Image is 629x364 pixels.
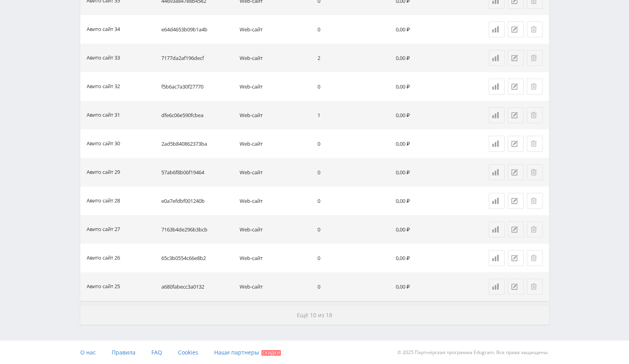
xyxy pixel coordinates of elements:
td: 0,00 ₽ [393,44,471,72]
td: Web-сайт [236,215,315,244]
td: 0 [314,244,393,272]
td: Web-сайт [236,101,315,129]
button: Удалить [527,50,543,66]
td: 0,00 ₽ [393,272,471,301]
a: Статистика [489,79,505,94]
a: Статистика [489,107,505,123]
td: 0 [314,15,393,44]
a: Статистика [489,193,505,209]
td: 65c3b0554c66e8b2 [158,244,236,272]
a: Статистика [489,50,505,66]
button: Редактировать [508,164,524,180]
td: 0 [314,215,393,244]
td: 0,00 ₽ [393,158,471,187]
td: Web-сайт [236,72,315,101]
button: Ещё 10 из 18 [80,306,549,325]
td: a680fabecc3a0132 [158,272,236,301]
td: 2ad5b840862373ba [158,129,236,158]
div: Авито сайт 27 [87,225,120,234]
button: Удалить [527,21,543,37]
a: Статистика [489,21,505,37]
button: Редактировать [508,136,524,152]
td: 0 [314,72,393,101]
div: Авито сайт 28 [87,196,120,206]
a: Статистика [489,221,505,237]
td: 0 [314,129,393,158]
div: Авито сайт 31 [87,111,120,120]
td: 0,00 ₽ [393,101,471,129]
td: 7177da2af196decf [158,44,236,72]
td: 1 [314,101,393,129]
button: Удалить [527,79,543,94]
span: Cookies [178,349,198,356]
td: 0,00 ₽ [393,15,471,44]
td: 57ab6f8b06f19464 [158,158,236,187]
div: Авито сайт 30 [87,139,120,148]
button: Удалить [527,193,543,209]
a: Статистика [489,279,505,295]
span: Скидки [261,350,281,356]
span: Правила [112,349,135,356]
span: Наши партнеры [214,349,259,356]
td: 0,00 ₽ [393,129,471,158]
div: Авито сайт 26 [87,254,120,263]
td: Web-сайт [236,129,315,158]
button: Удалить [527,107,543,123]
div: Авито сайт 29 [87,168,120,177]
td: 0,00 ₽ [393,187,471,215]
div: Авито сайт 33 [87,54,120,63]
td: Web-сайт [236,15,315,44]
td: e64d4653b09b1a4b [158,15,236,44]
td: 0,00 ₽ [393,244,471,272]
td: Web-сайт [236,187,315,215]
button: Удалить [527,164,543,180]
button: Редактировать [508,79,524,94]
button: Удалить [527,136,543,152]
td: e0a7efdbf001240b [158,187,236,215]
td: Web-сайт [236,244,315,272]
button: Редактировать [508,21,524,37]
td: Web-сайт [236,272,315,301]
a: Статистика [489,250,505,266]
span: FAQ [151,349,162,356]
td: f5b6ac7a30f27770 [158,72,236,101]
button: Удалить [527,221,543,237]
td: 0,00 ₽ [393,72,471,101]
td: 0 [314,158,393,187]
button: Редактировать [508,221,524,237]
td: 0 [314,272,393,301]
button: Редактировать [508,279,524,295]
td: 2 [314,44,393,72]
button: Удалить [527,250,543,266]
button: Удалить [527,279,543,295]
button: Редактировать [508,193,524,209]
a: Статистика [489,136,505,152]
div: Авито сайт 32 [87,82,120,91]
td: 0 [314,187,393,215]
button: Редактировать [508,250,524,266]
div: Авито сайт 25 [87,282,120,291]
button: Редактировать [508,50,524,66]
td: dfe6c06e590fcbea [158,101,236,129]
td: Web-сайт [236,44,315,72]
td: 0,00 ₽ [393,215,471,244]
div: Авито сайт 34 [87,25,120,34]
a: Статистика [489,164,505,180]
span: О нас [80,349,96,356]
td: Web-сайт [236,158,315,187]
span: Ещё 10 из 18 [297,311,332,319]
button: Редактировать [508,107,524,123]
td: 7163b4de296b3bcb [158,215,236,244]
